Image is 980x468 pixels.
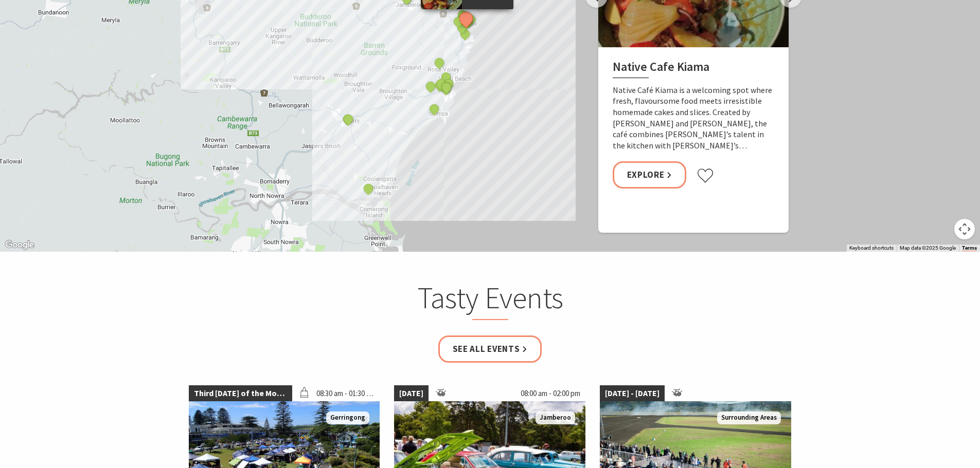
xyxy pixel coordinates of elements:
button: See detail about Silica Restaurant and Bar [459,15,472,29]
button: See detail about Gather. By the Hill [439,81,453,94]
button: See detail about Green Caffeen [452,15,465,28]
button: See detail about The Brooding Italian [455,21,469,34]
h2: Native Cafe Kiama [613,60,774,78]
a: See all Events [438,335,542,363]
img: Google [3,238,37,252]
a: Terms (opens in new tab) [962,245,977,251]
button: See detail about The Dairy Bar [341,113,354,126]
button: Keyboard shortcuts [849,245,894,252]
span: 08:30 am - 01:30 pm [311,385,380,402]
button: See detail about Coolangatta Estate [362,182,375,195]
button: See detail about Schottlanders Wagyu Beef [432,56,446,69]
h2: Tasty Events [289,280,692,320]
span: Map data ©2025 Google [900,245,956,251]
p: Native Café Kiama is a welcoming spot where fresh, flavoursome food meets irresistible homemade c... [613,85,774,152]
span: 08:00 am - 02:00 pm [515,385,585,402]
span: Gerringong [326,411,369,424]
button: See detail about The Blue Swimmer at Seahaven [427,102,440,116]
button: See detail about Native Cafe Kiama [456,9,475,28]
button: See detail about Cin Cin Wine Bar [458,27,472,41]
button: See detail about Crooked River Estate [424,80,437,93]
span: [DATE] - [DATE] [600,385,665,402]
span: [DATE] [394,385,429,402]
span: Jamberoo [536,411,575,424]
a: Explore [613,161,687,189]
button: Click to favourite Native Cafe Kiama [697,168,714,183]
button: Map camera controls [954,219,975,239]
span: Third [DATE] of the Month [189,385,292,402]
a: Open this area in Google Maps (opens a new window) [3,238,37,252]
span: Surrounding Areas [717,411,781,424]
